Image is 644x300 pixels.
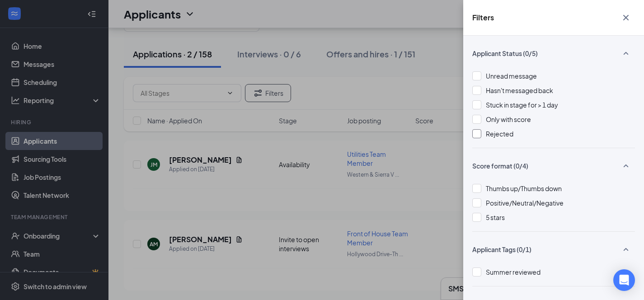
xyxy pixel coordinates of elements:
svg: SmallChevronUp [620,160,631,171]
span: Summer reviewed [486,268,541,276]
span: Score format (0/4) [472,161,528,170]
span: Positive/Neutral/Negative [486,199,564,207]
span: Applicant Status (0/5) [472,49,538,58]
h5: Filters [472,13,494,23]
span: Applicant Tags (0/1) [472,245,531,254]
svg: SmallChevronUp [620,48,631,59]
svg: SmallChevronUp [620,244,631,255]
span: Thumbs up/Thumbs down [486,184,562,192]
span: Unread message [486,72,537,80]
span: 5 stars [486,213,505,221]
div: Open Intercom Messenger [613,269,635,291]
span: Only with score [486,115,531,123]
span: Hasn't messaged back [486,86,553,94]
button: SmallChevronUp [617,157,635,174]
button: SmallChevronUp [617,241,635,258]
button: Cross [617,9,635,26]
span: Stuck in stage for > 1 day [486,101,558,109]
svg: Cross [620,12,631,23]
span: Rejected [486,130,513,138]
button: SmallChevronUp [617,45,635,62]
